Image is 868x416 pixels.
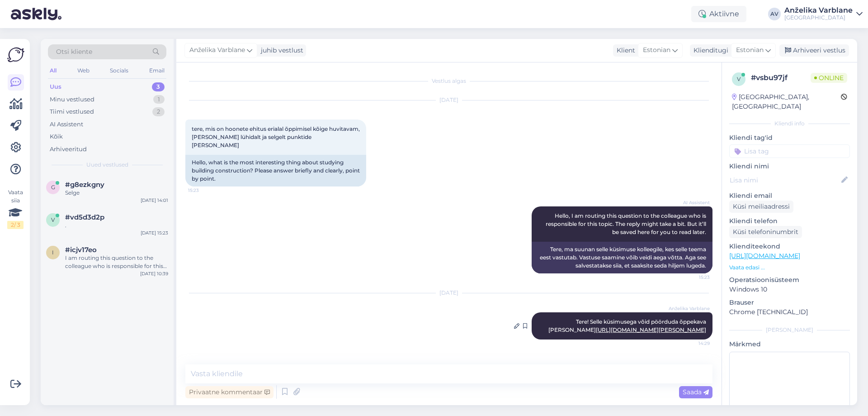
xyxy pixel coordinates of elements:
[729,326,850,334] div: [PERSON_NAME]
[7,221,24,229] div: 2 / 3
[729,144,850,158] input: Lisa tag
[690,46,728,55] div: Klienditugi
[65,189,168,197] div: Selge
[737,76,741,82] span: v
[65,213,104,221] span: #vd5d3d2p
[50,82,61,91] div: Uus
[676,340,710,347] span: 14:29
[729,191,850,201] p: Kliendi email
[50,107,94,116] div: Tiimi vestlused
[185,96,712,104] div: [DATE]
[784,7,853,14] div: Anželika Varblane
[784,7,863,21] a: Anželika Varblane[GEOGRAPHIC_DATA]
[7,46,24,63] img: Askly Logo
[779,44,849,57] div: Arhiveeri vestlus
[729,307,850,317] p: Chrome [TECHNICAL_ID]
[65,254,168,270] div: I am routing this question to the colleague who is responsible for this topic. The reply might ta...
[51,216,55,223] span: v
[729,162,850,171] p: Kliendi nimi
[532,242,712,273] div: Tere, ma suunan selle küsimuse kolleegile, kes selle teema eest vastutab. Vastuse saamine võib ve...
[613,46,635,55] div: Klient
[676,199,710,206] span: AI Assistent
[643,45,670,55] span: Estonian
[257,46,303,55] div: juhib vestlust
[729,298,850,307] p: Brauser
[683,388,709,396] span: Saada
[185,289,712,297] div: [DATE]
[65,181,104,189] span: #g8ezkgny
[729,216,850,226] p: Kliendi telefon
[732,92,841,111] div: [GEOGRAPHIC_DATA], [GEOGRAPHIC_DATA]
[65,246,97,254] span: #icjv17eo
[669,305,710,312] span: Anželika Varblane
[185,386,274,398] div: Privaatne kommentaar
[729,226,802,238] div: Küsi telefoninumbrit
[729,275,850,285] p: Operatsioonisüsteem
[50,145,87,154] div: Arhiveeritud
[811,73,847,83] span: Online
[729,133,850,143] p: Kliendi tag'id
[736,45,764,55] span: Estonian
[185,77,712,85] div: Vestlus algas
[50,132,63,141] div: Kõik
[548,318,708,333] span: Tere! Selle küsimusega võid pöörduda õppekava [PERSON_NAME]
[676,274,710,281] span: 15:23
[192,125,361,148] span: tere, mis on hoonete ehitus erialal õppimisel kõige huvitavam, [PERSON_NAME] lühidalt ja selgelt ...
[188,187,222,194] span: 15:23
[189,45,245,55] span: Anželika Varblane
[48,65,58,77] div: All
[768,8,781,20] div: AV
[691,6,746,22] div: Aktiivne
[51,184,55,191] span: g
[152,107,165,116] div: 2
[52,249,54,256] span: i
[56,47,92,57] span: Otsi kliente
[108,65,130,77] div: Socials
[596,326,706,333] a: [URL][DOMAIN_NAME][PERSON_NAME]
[141,197,168,204] div: [DATE] 14:01
[730,175,840,185] input: Lisa nimi
[86,161,128,169] span: Uued vestlused
[784,14,853,21] div: [GEOGRAPHIC_DATA]
[729,120,850,128] div: Kliendi info
[141,230,168,236] div: [DATE] 15:23
[140,270,168,277] div: [DATE] 10:39
[729,201,793,213] div: Küsi meiliaadressi
[153,95,165,104] div: 1
[729,263,850,272] p: Vaata edasi ...
[147,65,166,77] div: Email
[729,339,850,349] p: Märkmed
[729,252,800,260] a: [URL][DOMAIN_NAME]
[50,95,94,104] div: Minu vestlused
[65,221,168,230] div: .
[729,242,850,251] p: Klienditeekond
[185,155,366,186] div: Hello, what is the most interesting thing about studying building construction? Please answer bri...
[152,82,165,91] div: 3
[75,65,91,77] div: Web
[7,188,24,229] div: Vaata siia
[751,72,811,83] div: # vsbu97jf
[729,285,850,294] p: Windows 10
[50,120,83,129] div: AI Assistent
[546,212,708,235] span: Hello, I am routing this question to the colleague who is responsible for this topic. The reply m...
